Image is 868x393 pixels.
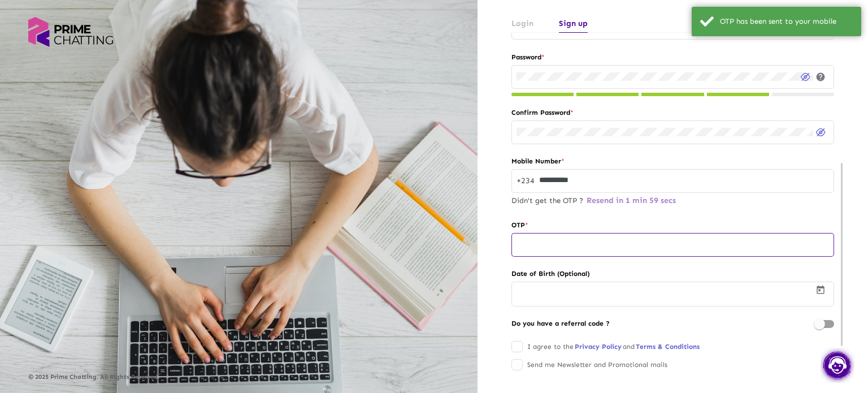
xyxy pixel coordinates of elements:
button: Hide password [798,68,814,84]
img: chat.png [821,348,854,383]
img: logo [28,17,113,47]
span: +234 [517,176,539,184]
div: OTP has been sent to your mobile [720,15,853,28]
span: Send me Newsletter and Promotional mails [527,358,667,372]
a: Login [511,14,533,33]
button: help [812,68,829,85]
label: Password [511,51,834,63]
span: help [815,72,826,82]
label: Date of Birth (Optional) [511,267,834,280]
label: Do you have a referral code ? [511,317,610,331]
button: Confirm Hide password [813,124,829,140]
button: Open calendar [812,282,829,299]
p: I agree to the and [527,340,701,353]
a: Sign up [559,14,588,33]
label: OTP [511,219,834,231]
label: Confirm Password [511,106,834,119]
img: eye-off.svg [816,128,826,136]
label: Mobile Number [511,155,834,167]
a: Privacy Policy [574,341,623,351]
p: © 2025 Prime Chatting. All Rights Reserved. [28,374,449,381]
a: Terms & Conditions [635,341,701,351]
img: eye-off.svg [801,73,810,81]
p: Didn't get the OTP ? [511,195,834,213]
